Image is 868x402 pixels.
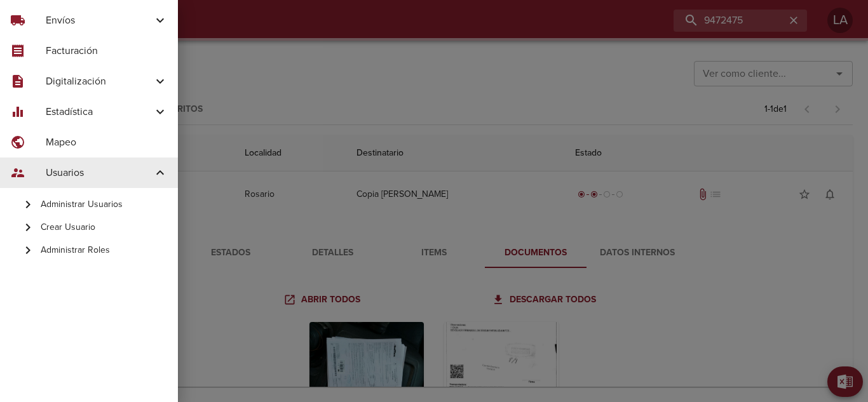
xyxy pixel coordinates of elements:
span: description [10,74,25,89]
span: receipt [10,43,25,58]
span: Facturación [46,43,168,58]
span: local_shipping [10,13,25,28]
span: Mapeo [46,135,168,150]
span: Digitalización [46,74,153,89]
span: Crear Usuario [41,221,168,234]
span: Usuarios [46,165,153,180]
span: equalizer [10,104,25,119]
span: Estadística [46,104,153,119]
span: Envíos [46,13,153,28]
span: public [10,135,25,150]
span: Administrar Roles [41,244,168,257]
span: Administrar Usuarios [41,198,168,211]
span: supervisor_account [10,165,25,180]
